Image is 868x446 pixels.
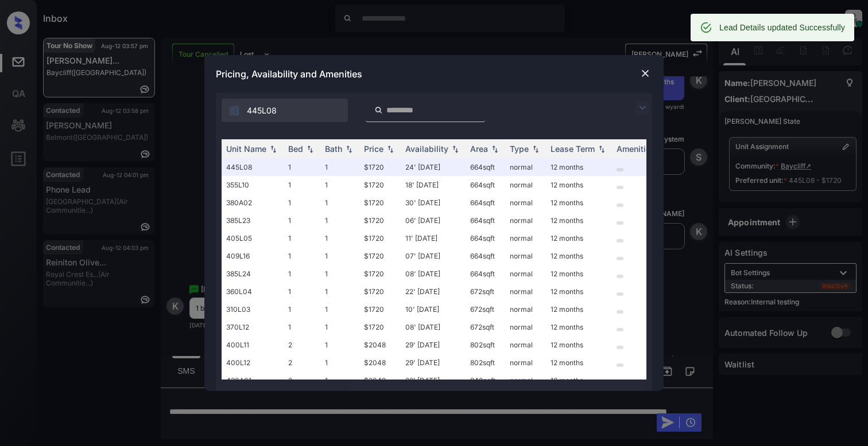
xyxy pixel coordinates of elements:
[546,247,612,265] td: 12 months
[505,371,546,389] td: normal
[546,336,612,354] td: 12 months
[325,144,342,154] div: Bath
[505,158,546,176] td: normal
[226,144,266,154] div: Unit Name
[546,300,612,318] td: 12 months
[284,336,320,354] td: 2
[284,318,320,336] td: 1
[466,247,505,265] td: 664 sqft
[288,144,303,154] div: Bed
[284,158,320,176] td: 1
[405,144,448,154] div: Availability
[343,145,355,153] img: sorting
[222,283,284,300] td: 360L04
[401,283,466,300] td: 22' [DATE]
[466,194,505,212] td: 664 sqft
[505,354,546,371] td: normal
[401,354,466,371] td: 29' [DATE]
[466,176,505,194] td: 664 sqft
[546,212,612,229] td: 12 months
[284,371,320,389] td: 2
[359,371,401,389] td: $2048
[505,247,546,265] td: normal
[222,229,284,247] td: 405L05
[466,158,505,176] td: 664 sqft
[385,145,396,153] img: sorting
[374,105,383,115] img: icon-zuma
[222,158,284,176] td: 445L08
[546,283,612,300] td: 12 months
[505,300,546,318] td: normal
[320,300,359,318] td: 1
[222,336,284,354] td: 400L11
[268,145,279,153] img: sorting
[596,145,607,153] img: sorting
[470,144,488,154] div: Area
[222,265,284,283] td: 385L24
[284,354,320,371] td: 2
[546,371,612,389] td: 12 months
[449,145,461,153] img: sorting
[551,144,595,154] div: Lease Term
[359,176,401,194] td: $1720
[401,229,466,247] td: 11' [DATE]
[320,318,359,336] td: 1
[466,212,505,229] td: 664 sqft
[505,212,546,229] td: normal
[222,212,284,229] td: 385L23
[228,105,240,116] img: icon-zuma
[466,300,505,318] td: 672 sqft
[546,194,612,212] td: 12 months
[359,336,401,354] td: $2048
[284,247,320,265] td: 1
[320,176,359,194] td: 1
[320,354,359,371] td: 1
[546,318,612,336] td: 12 months
[401,158,466,176] td: 24' [DATE]
[401,336,466,354] td: 29' [DATE]
[222,300,284,318] td: 310L03
[359,212,401,229] td: $1720
[304,145,316,153] img: sorting
[505,336,546,354] td: normal
[505,194,546,212] td: normal
[222,354,284,371] td: 400L12
[284,229,320,247] td: 1
[635,101,649,115] img: icon-zuma
[401,300,466,318] td: 10' [DATE]
[320,283,359,300] td: 1
[530,145,541,153] img: sorting
[320,212,359,229] td: 1
[222,371,284,389] td: 430A01
[546,158,612,176] td: 12 months
[505,229,546,247] td: normal
[510,144,529,154] div: Type
[359,283,401,300] td: $1720
[320,194,359,212] td: 1
[401,194,466,212] td: 30' [DATE]
[320,371,359,389] td: 1
[320,229,359,247] td: 1
[546,354,612,371] td: 12 months
[466,283,505,300] td: 672 sqft
[222,247,284,265] td: 409L16
[617,144,655,154] div: Amenities
[466,354,505,371] td: 802 sqft
[466,371,505,389] td: 840 sqft
[505,318,546,336] td: normal
[247,104,277,117] span: 445L08
[359,194,401,212] td: $1720
[222,176,284,194] td: 355L10
[320,265,359,283] td: 1
[505,265,546,283] td: normal
[489,145,501,153] img: sorting
[401,176,466,194] td: 18' [DATE]
[401,265,466,283] td: 08' [DATE]
[640,68,651,79] img: close
[359,158,401,176] td: $1720
[719,17,845,38] div: Lead Details updated Successfully
[359,354,401,371] td: $2048
[466,336,505,354] td: 802 sqft
[401,247,466,265] td: 07' [DATE]
[466,229,505,247] td: 664 sqft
